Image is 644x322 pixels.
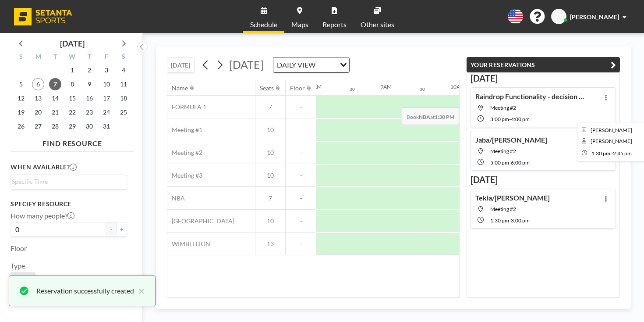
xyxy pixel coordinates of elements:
span: DAILY VIEW [275,59,317,71]
span: Book at [402,107,459,125]
span: - [509,116,511,122]
span: Sunday, October 12, 2025 [15,92,27,104]
span: 13 [255,240,285,248]
span: Saturday, October 4, 2025 [117,64,130,76]
div: [DATE] [60,37,85,50]
h3: Specify resource [11,200,127,208]
div: 30 [420,86,425,92]
span: 6:00 PM [511,159,530,166]
span: [PERSON_NAME] [570,13,619,21]
span: Thursday, October 23, 2025 [83,106,96,118]
h3: [DATE] [471,73,616,84]
span: Friday, October 31, 2025 [100,120,113,132]
span: 1:30 PM [490,217,509,224]
span: Tuesday, October 14, 2025 [49,92,61,104]
span: Thursday, October 2, 2025 [83,64,96,76]
button: + [117,222,127,237]
span: 3:00 PM [490,116,509,122]
span: 4:00 PM [511,116,530,122]
span: Wednesday, October 15, 2025 [66,92,78,104]
span: Friday, October 3, 2025 [100,64,113,76]
span: Other sites [361,21,394,28]
h4: FIND RESOURCE [11,136,134,148]
img: organization-logo [14,8,72,25]
span: - [286,240,316,248]
div: Search for option [11,175,127,188]
span: Tuesday, October 21, 2025 [49,106,61,118]
div: Reservation successfully created [36,286,134,296]
div: Name [172,84,188,92]
span: - [286,172,316,179]
span: Reports [322,21,347,28]
span: Monday, October 27, 2025 [32,120,44,132]
label: Floor [11,244,27,253]
div: 9AM [380,83,392,90]
div: S [115,52,132,63]
div: 30 [350,86,355,92]
span: Friday, October 17, 2025 [100,92,113,104]
span: AT [555,13,563,21]
div: 10AM [450,83,465,90]
div: F [98,52,115,63]
span: - [286,103,316,111]
span: Sunday, October 5, 2025 [15,78,27,90]
span: Wednesday, October 22, 2025 [66,106,78,118]
button: [DATE] [167,57,195,73]
span: - [286,194,316,202]
span: Meeting #1 [167,126,202,134]
span: Wednesday, October 8, 2025 [66,78,78,90]
b: NBA [419,114,430,120]
span: Tuesday, October 7, 2025 [49,78,61,90]
span: Meeting #2 [490,206,516,212]
div: W [64,52,81,63]
h4: Raindrop Functionality - decision making [475,92,585,101]
button: - [106,222,117,237]
span: - [286,217,316,225]
h4: Tekla/[PERSON_NAME] [475,193,550,202]
button: close [134,286,145,296]
input: Search for option [12,177,122,186]
span: 7 [255,103,285,111]
span: Sunday, October 19, 2025 [15,106,27,118]
span: 7 [255,194,285,202]
span: 5:00 PM [490,159,509,166]
div: S [13,52,30,63]
span: 10 [255,217,285,225]
div: Seats [260,84,274,92]
span: Thursday, October 16, 2025 [83,92,96,104]
button: YOUR RESERVATIONS [467,57,620,72]
div: T [47,52,64,63]
span: - [509,159,511,166]
span: Wednesday, October 29, 2025 [66,120,78,132]
label: Type [11,261,25,270]
span: FORMULA 1 [167,103,206,111]
span: Thursday, October 9, 2025 [83,78,96,90]
span: [GEOGRAPHIC_DATA] [167,217,234,225]
span: Monday, October 6, 2025 [32,78,44,90]
label: How many people? [11,211,74,220]
div: Search for option [273,57,349,72]
input: Search for option [318,59,335,71]
span: Tuesday, October 28, 2025 [49,120,61,132]
span: WIMBLEDON [167,240,210,248]
div: T [81,52,98,63]
span: Meeting #2 [490,148,516,154]
b: 1:30 PM [435,114,454,120]
span: Monday, October 20, 2025 [32,106,44,118]
span: Meeting #3 [167,172,202,179]
div: M [30,52,47,63]
span: Meeting #2 [490,104,516,111]
span: Saturday, October 18, 2025 [117,92,130,104]
span: Maps [291,21,308,28]
div: Floor [290,84,305,92]
span: 10 [255,172,285,179]
span: 3:00 PM [511,217,530,224]
h3: [DATE] [471,174,616,185]
span: Monday, October 13, 2025 [32,92,44,104]
span: NBA [167,194,185,202]
span: Wednesday, October 1, 2025 [66,64,78,76]
span: 10 [255,149,285,157]
span: Saturday, October 11, 2025 [117,78,130,90]
span: - [509,217,511,224]
span: 10 [255,126,285,134]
